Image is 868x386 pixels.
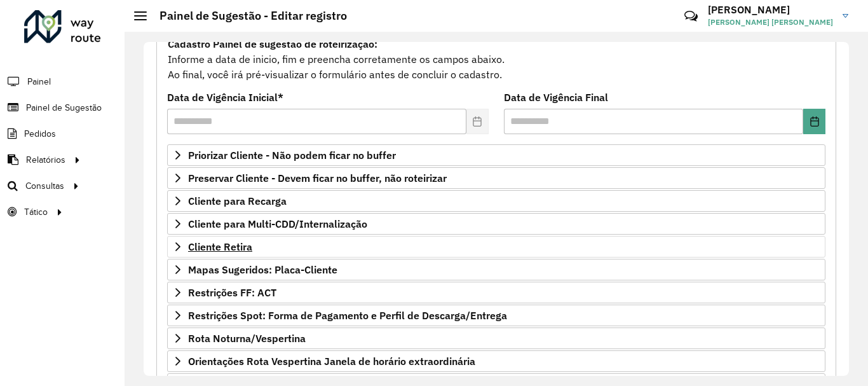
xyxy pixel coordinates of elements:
[27,75,51,88] span: Painel
[147,9,347,23] h2: Painel de Sugestão - Editar registro
[167,213,825,235] a: Cliente para Multi-CDD/Internalização
[188,173,447,183] span: Preservar Cliente - Devem ficar no buffer, não roteirizar
[708,17,833,28] span: [PERSON_NAME] [PERSON_NAME]
[188,333,306,343] span: Rota Noturna/Vespertina
[803,109,825,134] button: Choose Date
[708,4,833,16] h3: [PERSON_NAME]
[24,127,56,141] span: Pedidos
[188,265,337,275] span: Mapas Sugeridos: Placa-Cliente
[167,144,825,166] a: Priorizar Cliente - Não podem ficar no buffer
[188,219,367,229] span: Cliente para Multi-CDD/Internalização
[24,205,48,219] span: Tático
[167,327,825,349] a: Rota Noturna/Vespertina
[167,167,825,189] a: Preservar Cliente - Devem ficar no buffer, não roteirizar
[188,242,252,252] span: Cliente Retira
[167,282,825,303] a: Restrições FF: ACT
[188,310,507,321] span: Restrições Spot: Forma de Pagamento e Perfil de Descarga/Entrega
[25,179,64,193] span: Consultas
[188,196,287,206] span: Cliente para Recarga
[167,190,825,212] a: Cliente para Recarga
[167,350,825,372] a: Orientações Rota Vespertina Janela de horário extraordinária
[26,101,102,114] span: Painel de Sugestão
[167,259,825,280] a: Mapas Sugeridos: Placa-Cliente
[167,90,283,105] label: Data de Vigência Inicial
[167,305,825,326] a: Restrições Spot: Forma de Pagamento e Perfil de Descarga/Entrega
[168,38,377,50] strong: Cadastro Painel de sugestão de roteirização:
[504,90,608,105] label: Data de Vigência Final
[167,236,825,258] a: Cliente Retira
[188,150,396,160] span: Priorizar Cliente - Não podem ficar no buffer
[188,356,475,366] span: Orientações Rota Vespertina Janela de horário extraordinária
[167,36,825,83] div: Informe a data de inicio, fim e preencha corretamente os campos abaixo. Ao final, você irá pré-vi...
[188,287,276,298] span: Restrições FF: ACT
[677,3,705,30] a: Contato Rápido
[26,153,65,167] span: Relatórios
